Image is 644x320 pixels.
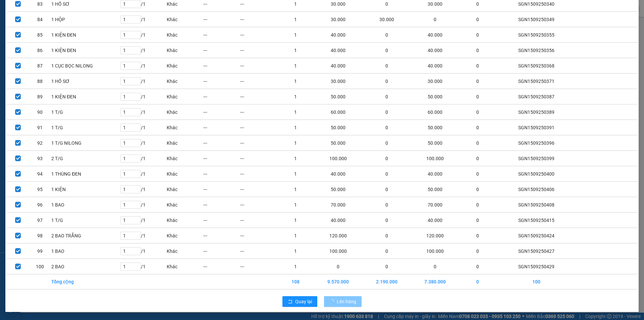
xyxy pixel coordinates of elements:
[459,12,496,27] td: 0
[166,197,203,213] td: Khác
[411,43,459,58] td: 40.000
[277,274,314,289] td: 108
[411,135,459,151] td: 50.000
[411,182,459,197] td: 50.000
[329,299,337,304] span: loading
[277,166,314,182] td: 1
[496,43,577,58] td: SGN1509250356
[411,151,459,166] td: 100.000
[362,58,411,74] td: 0
[120,166,166,182] td: / 1
[362,228,411,243] td: 0
[277,135,314,151] td: 1
[51,89,120,104] td: 1 KIỆN ĐEN
[459,104,496,120] td: 0
[240,197,277,213] td: ---
[411,120,459,135] td: 50.000
[411,74,459,89] td: 30.000
[29,89,51,104] td: 89
[411,104,459,120] td: 60.000
[411,197,459,213] td: 70.000
[120,27,166,43] td: / 1
[496,12,577,27] td: SGN1509250349
[51,58,120,74] td: 1 CỤC BỌC NILONG
[277,27,314,43] td: 1
[496,27,577,43] td: SGN1509250355
[240,27,277,43] td: ---
[120,213,166,228] td: / 1
[166,120,203,135] td: Khác
[29,12,51,27] td: 84
[120,259,166,274] td: / 1
[203,259,239,274] td: ---
[240,182,277,197] td: ---
[120,89,166,104] td: / 1
[240,151,277,166] td: ---
[166,58,203,74] td: Khác
[411,274,459,289] td: 7.380.000
[362,243,411,259] td: 0
[166,12,203,27] td: Khác
[277,228,314,243] td: 1
[166,74,203,89] td: Khác
[314,166,362,182] td: 40.000
[166,182,203,197] td: Khác
[51,182,120,197] td: 1 KIỆN
[362,213,411,228] td: 0
[166,213,203,228] td: Khác
[411,12,459,27] td: 0
[496,274,577,289] td: 100
[51,228,120,243] td: 2 BAO TRẮNG
[277,104,314,120] td: 1
[240,43,277,58] td: ---
[51,166,120,182] td: 1 THÙNG ĐEN
[240,104,277,120] td: ---
[411,228,459,243] td: 120.000
[411,243,459,259] td: 100.000
[29,228,51,243] td: 98
[240,213,277,228] td: ---
[459,259,496,274] td: 0
[240,58,277,74] td: ---
[51,104,120,120] td: 1 T/G
[362,135,411,151] td: 0
[240,259,277,274] td: ---
[314,213,362,228] td: 40.000
[240,166,277,182] td: ---
[314,58,362,74] td: 40.000
[203,120,239,135] td: ---
[496,151,577,166] td: SGN1509250399
[496,213,577,228] td: SGN1509250415
[203,228,239,243] td: ---
[277,43,314,58] td: 1
[277,197,314,213] td: 1
[29,166,51,182] td: 94
[51,43,120,58] td: 1 KIỆN ĐEN
[29,135,51,151] td: 92
[203,27,239,43] td: ---
[314,182,362,197] td: 50.000
[411,213,459,228] td: 40.000
[166,43,203,58] td: Khác
[120,104,166,120] td: / 1
[203,74,239,89] td: ---
[120,135,166,151] td: / 1
[496,259,577,274] td: SGN1509250429
[203,135,239,151] td: ---
[120,12,166,27] td: / 1
[459,151,496,166] td: 0
[29,58,51,74] td: 87
[459,135,496,151] td: 0
[277,89,314,104] td: 1
[496,58,577,74] td: SGN1509250368
[166,151,203,166] td: Khác
[203,43,239,58] td: ---
[314,27,362,43] td: 40.000
[51,135,120,151] td: 1 T/G NILONG
[29,120,51,135] td: 91
[362,151,411,166] td: 0
[362,43,411,58] td: 0
[277,74,314,89] td: 1
[203,213,239,228] td: ---
[314,243,362,259] td: 100.000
